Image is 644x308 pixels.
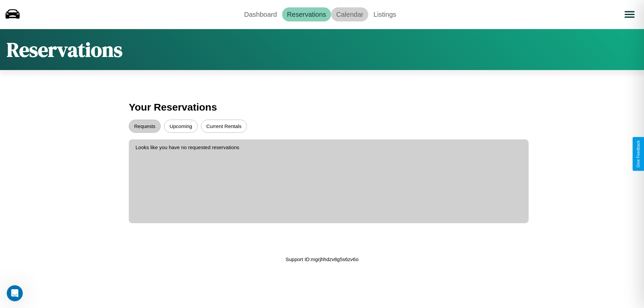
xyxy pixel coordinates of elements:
[164,120,198,133] button: Upcoming
[239,7,282,21] a: Dashboard
[129,98,515,116] h3: Your Reservations
[620,5,639,24] button: Open menu
[368,7,401,21] a: Listings
[129,120,161,133] button: Requests
[7,285,23,301] iframe: Intercom live chat
[7,36,122,63] h1: Reservations
[201,120,247,133] button: Current Rentals
[636,140,641,168] div: Give Feedback
[285,255,359,264] p: Support ID: mgrjhhdzv8g5s6zv6o
[136,143,522,152] p: Looks like you have no requested reservations
[282,7,331,21] a: Reservations
[331,7,368,21] a: Calendar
